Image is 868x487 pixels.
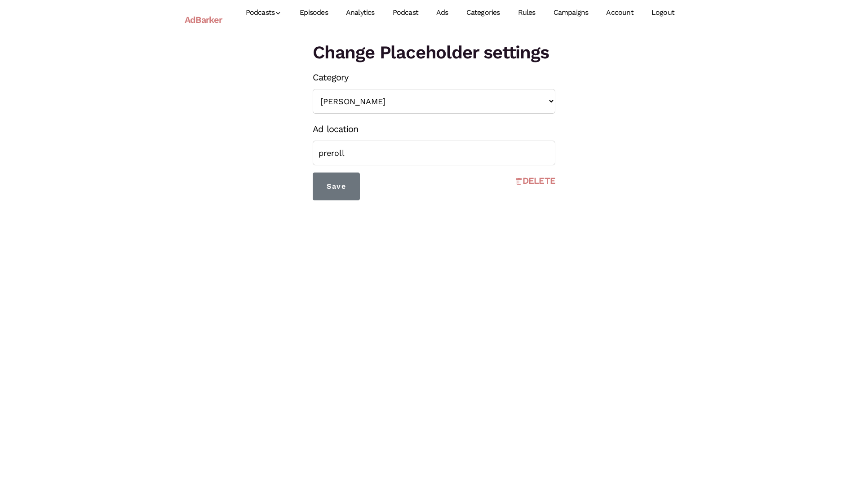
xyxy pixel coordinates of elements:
label: Ad location [313,121,358,137]
h1: Change Placeholder settings [313,40,555,66]
a: DELETE [515,173,555,189]
a: AdBarker [185,9,222,30]
label: Category [313,69,349,85]
input: Save [313,173,360,200]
